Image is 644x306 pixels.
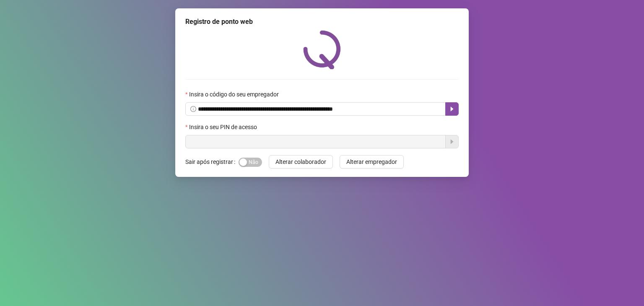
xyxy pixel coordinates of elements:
label: Insira o código do seu empregador [185,90,284,99]
button: Alterar empregador [340,155,404,169]
span: Alterar empregador [346,157,397,166]
span: info-circle [190,106,196,112]
span: caret-right [449,106,455,112]
img: QRPoint [303,30,341,69]
span: Alterar colaborador [275,157,326,166]
button: Alterar colaborador [269,155,333,169]
label: Sair após registrar [185,155,239,169]
label: Insira o seu PIN de acesso [185,122,262,132]
div: Registro de ponto web [185,17,459,27]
